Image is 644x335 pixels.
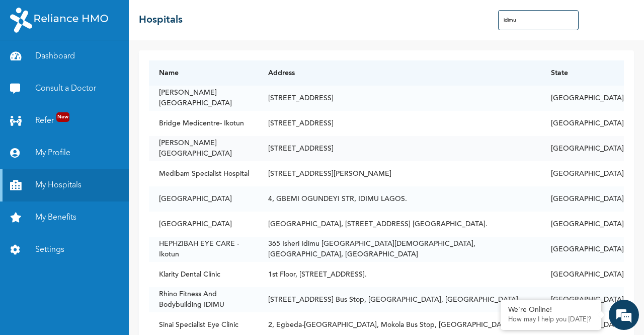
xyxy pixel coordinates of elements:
textarea: Type your message and hit 'Enter' [5,247,192,282]
td: [GEOGRAPHIC_DATA] [541,262,624,287]
th: Name [149,60,258,86]
td: [GEOGRAPHIC_DATA] [541,186,624,212]
td: [PERSON_NAME][GEOGRAPHIC_DATA] [149,136,258,161]
p: How may I help you today? [508,316,594,324]
td: [STREET_ADDRESS] [258,86,541,111]
div: Chat with us now [52,56,169,70]
h2: Hospitals [139,13,183,28]
td: [GEOGRAPHIC_DATA] [541,212,624,237]
td: [PERSON_NAME][GEOGRAPHIC_DATA] [149,86,258,111]
span: New [56,112,69,122]
td: [GEOGRAPHIC_DATA] [149,186,258,212]
td: [STREET_ADDRESS] [258,111,541,136]
td: [GEOGRAPHIC_DATA] [541,136,624,161]
td: Bridge Medicentre- Ikotun [149,111,258,136]
div: Minimize live chat window [165,5,189,29]
td: 1st Floor, [STREET_ADDRESS]. [258,262,541,287]
td: Medibam Specialist Hospital [149,161,258,186]
td: HEPHZIBAH EYE CARE - Ikotun [149,237,258,262]
th: Address [258,60,541,86]
td: [STREET_ADDRESS] [258,136,541,161]
span: We're online! [58,113,139,215]
td: [GEOGRAPHIC_DATA] [541,287,624,312]
td: [GEOGRAPHIC_DATA] [541,111,624,136]
td: [GEOGRAPHIC_DATA] [541,86,624,111]
div: FAQs [99,282,192,313]
div: We're Online! [508,306,594,314]
td: [STREET_ADDRESS][PERSON_NAME] [258,161,541,186]
input: Search Hospitals... [498,10,579,30]
img: d_794563401_company_1708531726252_794563401 [19,50,41,76]
td: Klarity Dental Clinic [149,262,258,287]
td: [GEOGRAPHIC_DATA] [541,237,624,262]
td: [GEOGRAPHIC_DATA] [541,161,624,186]
span: Conversation [5,300,99,307]
td: 4, GBEMI OGUNDEYI STR, IDIMU LAGOS. [258,186,541,212]
th: State [541,60,624,86]
td: Rhino Fitness And Bodybuilding IDIMU [149,287,258,312]
td: [STREET_ADDRESS] Bus Stop, [GEOGRAPHIC_DATA], [GEOGRAPHIC_DATA] [258,287,541,312]
td: [GEOGRAPHIC_DATA] [149,212,258,237]
td: [GEOGRAPHIC_DATA], [STREET_ADDRESS] [GEOGRAPHIC_DATA]. [258,212,541,237]
td: 365 Isheri Idimu [GEOGRAPHIC_DATA][DEMOGRAPHIC_DATA], [GEOGRAPHIC_DATA], [GEOGRAPHIC_DATA] [258,237,541,262]
img: RelianceHMO's Logo [10,8,108,33]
